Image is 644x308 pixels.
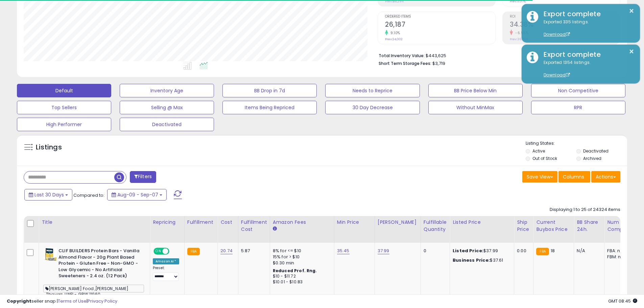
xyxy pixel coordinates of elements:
[43,285,144,292] span: [PERSON_NAME] Food ,[PERSON_NAME] ,Thayers ,UNFI - GRW 11960
[117,191,158,198] span: Aug-09 - Sep-07
[536,248,549,255] small: FBA
[273,219,331,226] div: Amazon Fees
[385,37,403,41] small: Prev: 24,002
[526,140,627,147] p: Listing States:
[379,53,425,58] b: Total Inventory Value:
[539,9,635,19] div: Export complete
[424,219,447,233] div: Fulfillable Quantity
[187,248,200,255] small: FBA
[107,189,167,200] button: Aug-09 - Sep-07
[532,156,557,161] label: Out of Stock
[607,254,629,260] div: FBM: n/a
[583,156,601,161] label: Archived
[120,118,214,131] button: Deactivated
[337,247,350,254] a: 35.45
[563,173,584,180] span: Columns
[378,219,418,226] div: [PERSON_NAME]
[153,258,179,264] div: Amazon AI *
[539,50,635,60] div: Export complete
[378,247,389,254] a: 37.99
[531,84,625,97] button: Non Competitive
[7,298,31,304] strong: Copyright
[591,171,620,183] button: Actions
[379,51,615,59] li: $443,625
[273,254,329,260] div: 15% for > $10
[154,248,163,254] span: ON
[88,298,117,304] a: Privacy Policy
[153,219,182,226] div: Repricing
[453,247,483,254] b: Listed Price:
[17,118,111,131] button: High Performer
[424,248,445,254] div: 0
[558,171,590,183] button: Columns
[607,219,632,233] div: Num of Comp.
[168,248,179,254] span: OFF
[325,101,420,114] button: 30 Day Decrease
[337,219,372,226] div: Min Price
[388,30,400,35] small: 9.10%
[273,260,329,266] div: $0.30 min
[273,226,277,232] small: Amazon Fees.
[379,61,431,66] b: Short Term Storage Fees:
[120,101,214,114] button: Selling @ Max
[42,219,147,226] div: Title
[531,101,625,114] button: RPR
[629,47,634,56] button: ×
[513,30,528,35] small: -6.55%
[58,248,141,281] b: CLIF BUILDERS Protein Bars - Vanilla Almond Flavor - 20g Plant Based Protein - Gluten Free - Non-...
[453,219,511,226] div: Listed Price
[241,219,267,233] div: Fulfillment Cost
[583,148,609,154] label: Deactivated
[222,84,317,97] button: BB Drop in 7d
[220,219,235,226] div: Cost
[608,298,637,304] span: 2025-10-8 08:45 GMT
[544,72,570,78] a: Download
[607,248,629,254] div: FBA: n/a
[550,207,620,213] div: Displaying 1 to 25 of 24324 items
[241,248,265,254] div: 5.87
[536,219,571,233] div: Current Buybox Price
[517,219,530,233] div: Ship Price
[551,247,555,254] span: 18
[532,148,545,154] label: Active
[453,257,490,263] b: Business Price:
[539,60,635,78] div: Exported 1354 listings.
[577,248,599,254] div: N/A
[510,21,620,30] h2: 34.38%
[58,298,87,304] a: Terms of Use
[34,191,64,198] span: Last 30 Days
[432,60,445,67] span: $3,719
[517,248,528,254] div: 0.00
[120,84,214,97] button: Inventory Age
[453,257,509,263] div: $37.61
[17,84,111,97] button: Default
[273,274,329,279] div: $10 - $11.72
[273,248,329,254] div: 8% for <= $10
[522,171,557,183] button: Save View
[273,279,329,285] div: $10.01 - $10.83
[17,101,111,114] button: Top Sellers
[539,19,635,38] div: Exported 335 listings.
[428,101,523,114] button: Without MinMax
[577,219,601,233] div: BB Share 24h.
[220,247,233,254] a: 20.74
[36,143,62,152] h5: Listings
[325,84,420,97] button: Needs to Reprice
[187,219,215,226] div: Fulfillment
[385,21,495,30] h2: 26,187
[273,268,317,274] b: Reduced Prof. Rng.
[7,298,117,305] div: seller snap | |
[510,15,620,19] span: ROI
[43,248,57,261] img: 51tSPkbyOQL._SL40_.jpg
[153,266,179,281] div: Preset:
[130,171,156,183] button: Filters
[222,101,317,114] button: Items Being Repriced
[629,7,634,15] button: ×
[510,37,528,41] small: Prev: 36.79%
[428,84,523,97] button: BB Price Below Min
[24,189,72,200] button: Last 30 Days
[73,192,104,198] span: Compared to:
[453,248,509,254] div: $37.99
[385,15,495,19] span: Ordered Items
[544,31,570,37] a: Download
